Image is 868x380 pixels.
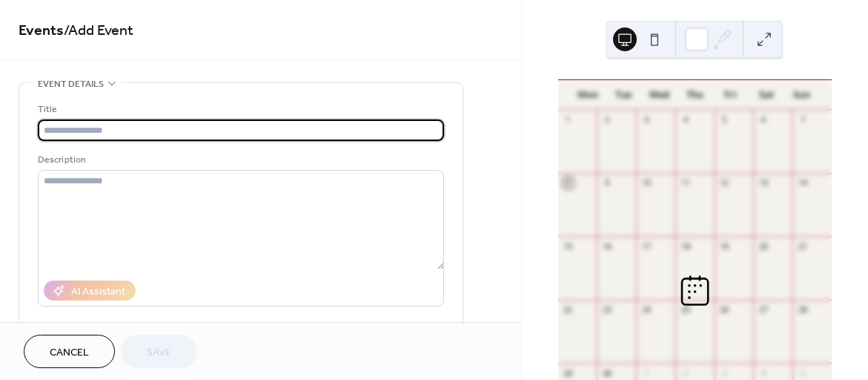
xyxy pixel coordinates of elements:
[758,114,769,125] div: 6
[758,367,769,379] div: 4
[24,335,115,368] button: Cancel
[570,80,606,110] div: Mon
[719,240,730,252] div: 19
[640,240,652,252] div: 17
[640,177,652,189] div: 10
[601,177,612,189] div: 9
[719,177,730,189] div: 12
[64,16,133,45] span: / Add Event
[758,240,769,252] div: 20
[50,345,89,361] span: Cancel
[680,304,691,315] div: 25
[640,304,652,315] div: 24
[38,76,104,92] span: Event details
[680,177,691,189] div: 11
[758,304,769,315] div: 27
[719,304,730,315] div: 26
[758,177,769,189] div: 13
[677,80,712,110] div: Thu
[563,304,574,315] div: 22
[38,152,441,168] div: Description
[601,367,612,379] div: 30
[719,114,730,125] div: 5
[640,114,652,125] div: 3
[749,80,784,110] div: Sat
[719,367,730,379] div: 3
[797,367,808,379] div: 5
[797,177,808,189] div: 14
[601,304,612,315] div: 23
[797,114,808,125] div: 7
[38,102,441,117] div: Title
[680,114,691,125] div: 4
[606,80,641,110] div: Tue
[601,240,612,252] div: 16
[680,367,691,379] div: 2
[640,367,652,379] div: 1
[19,16,64,45] a: Events
[601,114,612,125] div: 2
[680,240,691,252] div: 18
[797,304,808,315] div: 28
[641,80,677,110] div: Wed
[797,240,808,252] div: 21
[563,240,574,252] div: 15
[563,114,574,125] div: 1
[784,80,820,110] div: Sun
[712,80,748,110] div: Fri
[563,177,574,189] div: 8
[563,367,574,379] div: 29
